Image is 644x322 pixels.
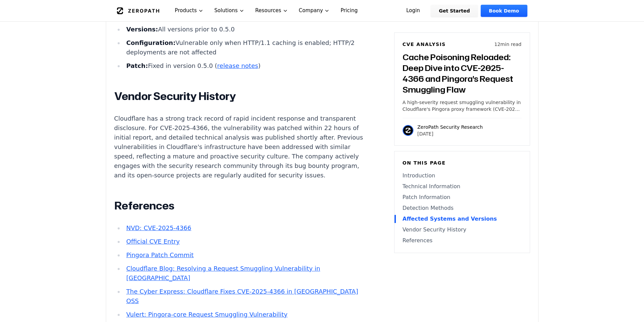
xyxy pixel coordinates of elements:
a: Book Demo [481,5,527,17]
li: All versions prior to 0.5.0 [124,25,366,34]
li: Fixed in version 0.5.0 ( ) [124,61,366,71]
p: A high-severity request smuggling vulnerability in Cloudflare's Pingora proxy framework (CVE-2025... [403,99,522,113]
a: release notes [217,62,258,69]
a: Detection Methods [403,204,522,212]
img: ZeroPath Security Research [403,125,413,136]
strong: Configuration: [126,39,175,46]
p: ZeroPath Security Research [418,124,483,130]
strong: Patch: [126,62,148,69]
a: Affected Systems and Versions [403,215,522,223]
a: Technical Information [403,182,522,191]
p: Cloudflare has a strong track record of rapid incident response and transparent disclosure. For C... [114,114,366,180]
a: Official CVE Entry [126,238,180,245]
h2: Vendor Security History [114,90,366,103]
a: Introduction [403,172,522,180]
p: [DATE] [418,130,483,137]
a: Vulert: Pingora-core Request Smuggling Vulnerability [126,311,287,318]
a: The Cyber Express: Cloudflare Fixes CVE-2025-4366 in [GEOGRAPHIC_DATA] OSS [126,288,358,304]
a: Login [398,5,428,17]
a: Pingora Patch Commit [126,251,193,258]
p: 12 min read [494,41,521,48]
a: References [403,237,522,245]
strong: Versions: [126,26,158,33]
li: Vulnerable only when HTTP/1.1 caching is enabled; HTTP/2 deployments are not affected [124,38,366,57]
h3: Cache Poisoning Reloaded: Deep Dive into CVE-2025-4366 and Pingora's Request Smuggling Flaw [403,52,522,95]
h6: CVE Analysis [403,41,446,48]
a: Cloudflare Blog: Resolving a Request Smuggling Vulnerability in [GEOGRAPHIC_DATA] [126,265,320,281]
h6: On this page [403,159,522,166]
a: Get Started [431,5,478,17]
a: Patch Information [403,193,522,201]
a: Vendor Security History [403,226,522,234]
a: NVD: CVE-2025-4366 [126,224,191,231]
h2: References [114,199,366,213]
